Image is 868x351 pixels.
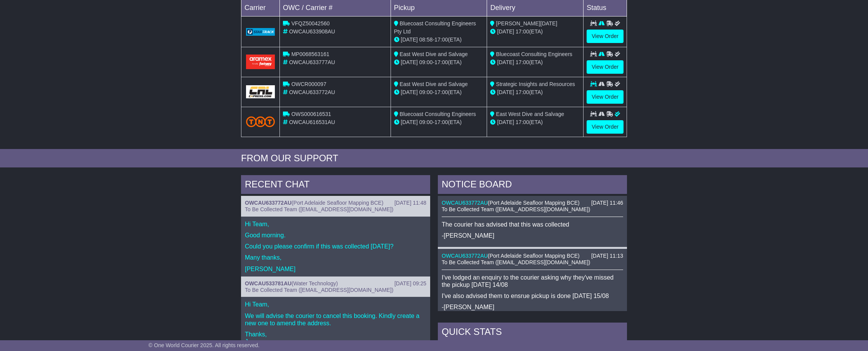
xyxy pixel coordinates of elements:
span: [DATE] [497,59,514,65]
div: (ETA) [490,88,580,96]
a: OWCAU633772AU [442,200,488,206]
span: [DATE] [401,89,418,95]
span: 17:00 [434,59,448,65]
p: We will advise the courier to cancel this booking. Kindly create a new one to amend the address. [245,312,426,327]
span: East West Dive and Salvage [400,51,468,57]
span: [DATE] [497,28,514,35]
span: 17:00 [515,89,529,95]
div: ( ) [245,280,426,287]
a: View Order [587,120,624,134]
div: [DATE] 11:13 [591,253,623,259]
span: [DATE] [401,119,418,125]
div: [DATE] 09:25 [394,280,426,287]
p: -[PERSON_NAME] [442,303,623,311]
span: OWCAU633772AU [289,89,335,95]
img: TNT_Domestic.png [246,116,275,127]
span: 08:58 [419,36,433,43]
img: Aramex.png [246,55,275,69]
p: Thanks, Joy [245,331,426,345]
a: OWCAU633772AU [442,253,488,259]
a: View Order [587,90,624,104]
span: 17:00 [434,89,448,95]
span: To Be Collected Team ([EMAIL_ADDRESS][DOMAIN_NAME]) [442,206,590,212]
div: ( ) [245,200,426,206]
span: East West Dive and Salvage [496,111,564,117]
span: To Be Collected Team ([EMAIL_ADDRESS][DOMAIN_NAME]) [245,206,393,212]
div: - (ETA) [394,58,484,66]
span: [DATE] [497,119,514,125]
span: [DATE] [401,36,418,43]
div: - (ETA) [394,36,484,44]
div: (ETA) [490,28,580,36]
p: Hi Team, [245,301,426,308]
span: 09:00 [419,119,433,125]
span: VFQZ50042560 [291,20,330,26]
span: OWCAU633908AU [289,28,335,35]
div: FROM OUR SUPPORT [241,153,627,164]
span: 17:00 [515,119,529,125]
p: Good morning. [245,232,426,239]
div: - (ETA) [394,88,484,96]
span: Port Adelaide Seafloor Mapping BCE [490,200,578,206]
div: (ETA) [490,118,580,126]
div: RECENT CHAT [241,175,430,196]
span: OWCR000097 [291,81,326,87]
span: Water Technology [293,280,336,286]
span: OWCAU616531AU [289,119,335,125]
span: Bluecoast Consulting Engineers [496,51,572,57]
span: 17:00 [515,59,529,65]
span: OWCAU633777AU [289,59,335,65]
p: Could you please confirm if this was collected [DATE]? [245,243,426,250]
span: OWS000616531 [291,111,331,117]
span: MP0068563161 [291,51,329,57]
p: -[PERSON_NAME] [442,232,623,239]
span: 17:00 [434,36,448,43]
span: To Be Collected Team ([EMAIL_ADDRESS][DOMAIN_NAME]) [245,287,393,293]
div: [DATE] 11:46 [591,200,623,206]
span: [DATE] [497,89,514,95]
img: GetCarrierServiceLogo [246,85,275,98]
span: To Be Collected Team ([EMAIL_ADDRESS][DOMAIN_NAME]) [442,259,590,265]
div: [DATE] 11:48 [394,200,426,206]
span: Bluecoast Consulting Engineers [400,111,476,117]
img: GetCarrierServiceLogo [246,28,275,36]
p: I've lodged an enquiry to the courier asking why they've missed the pickup [DATE] 14/08 [442,274,623,288]
span: Port Adelaide Seafloor Mapping BCE [293,200,382,206]
div: ( ) [442,253,623,259]
div: - (ETA) [394,118,484,126]
span: 17:00 [434,119,448,125]
span: East West Dive and Salvage [400,81,468,87]
span: [PERSON_NAME][DATE] [496,20,557,26]
span: Strategic Insights and Resources [496,81,575,87]
span: 17:00 [515,28,529,35]
div: Quick Stats [438,323,627,343]
p: Many thanks, [245,254,426,261]
p: [PERSON_NAME] [245,265,426,273]
div: (ETA) [490,58,580,66]
span: 09:00 [419,59,433,65]
div: ( ) [442,200,623,206]
p: The courier has advised that this was collected [442,221,623,228]
a: View Order [587,30,624,43]
a: OWCAU633772AU [245,200,291,206]
span: 09:00 [419,89,433,95]
a: OWCAU533781AU [245,280,291,286]
span: © One World Courier 2025. All rights reserved. [148,342,259,348]
a: View Order [587,60,624,74]
div: NOTICE BOARD [438,175,627,196]
span: Port Adelaide Seafloor Mapping BCE [490,253,578,259]
p: I've also advised them to ensrue pickup is done [DATE] 15/08 [442,292,623,300]
p: Hi Team, [245,220,426,228]
span: [DATE] [401,59,418,65]
span: Bluecoast Consulting Engineers Pty Ltd [394,20,476,35]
